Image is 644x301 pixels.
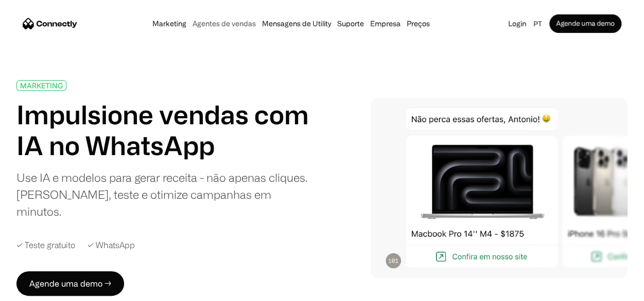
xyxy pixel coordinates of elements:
a: Preços [404,20,433,28]
a: Marketing [149,20,189,28]
a: Mensagens de Utility [259,20,334,28]
div: Use IA e modelos para gerar receita - não apenas cliques. [PERSON_NAME], teste e otimize campanha... [16,169,318,220]
a: Agende uma demo [549,14,621,33]
a: Login [505,16,529,31]
aside: Language selected: Português (Brasil) [10,282,62,297]
ul: Language list [21,283,62,297]
div: ✓ Teste gratuito [16,240,75,250]
div: MARKETING [20,82,63,89]
div: Empresa [367,16,404,31]
a: Agende uma demo → [16,271,124,296]
div: ✓ WhatsApp [88,240,135,250]
h1: Impulsione vendas com IA no WhatsApp [16,99,318,161]
a: Suporte [334,20,367,28]
div: Empresa [370,16,401,31]
a: Agentes de vendas [189,20,259,28]
div: pt [533,16,542,31]
a: home [23,16,77,31]
div: pt [529,16,549,31]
